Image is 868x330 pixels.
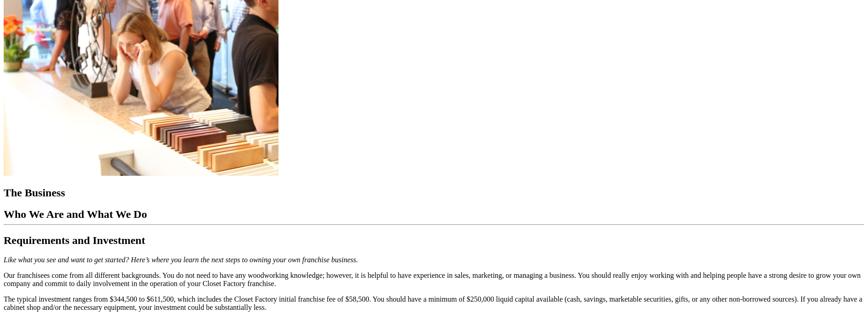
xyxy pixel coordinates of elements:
[4,208,864,221] h2: Who We Are and What We Do
[4,271,864,288] p: Our franchisees come from all different backgrounds. You do not need to have any woodworking know...
[4,256,358,264] em: Like what you see and want to get started? Here’s where you learn the next steps to owning your o...
[4,295,864,312] p: The typical investment ranges from $344,500 to $611,500, which includes the Closet Factory initia...
[4,234,864,247] h2: Requirements and Investment
[4,187,864,199] h2: The Business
